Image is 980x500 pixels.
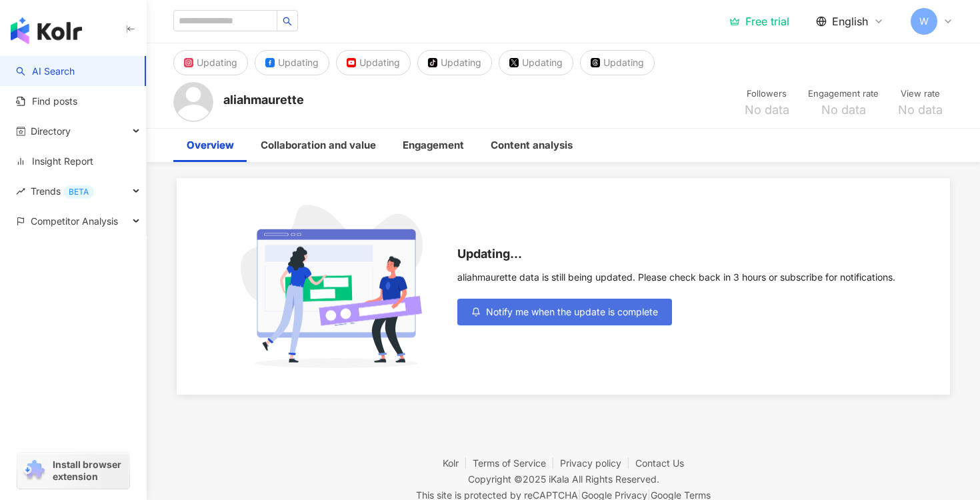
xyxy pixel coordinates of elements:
[11,17,82,44] img: logo
[16,155,93,168] a: Insight Report
[359,53,400,72] div: Updating
[603,53,644,72] div: Updating
[821,103,866,117] span: No data
[16,187,25,196] span: rise
[560,457,635,469] a: Privacy policy
[457,247,895,261] div: Updating...
[173,50,248,75] button: Updating
[832,14,868,29] span: English
[457,272,895,283] div: aliahmaurette data is still being updated. Please check back in 3 hours or subscribe for notifica...
[336,50,411,75] button: Updating
[63,185,94,199] div: BETA
[223,91,304,108] div: aliahmaurette
[261,137,376,153] div: Collaboration and value
[729,15,789,28] a: Free trial
[231,205,441,368] img: subscribe cta
[187,137,234,153] div: Overview
[173,82,213,122] img: KOL Avatar
[53,459,125,483] span: Install browser extension
[31,206,118,236] span: Competitor Analysis
[31,116,71,146] span: Directory
[522,53,563,72] div: Updating
[31,176,94,206] span: Trends
[635,457,684,469] a: Contact Us
[468,473,659,485] div: Copyright © 2025 All Rights Reserved.
[16,95,77,108] a: Find posts
[499,50,573,75] button: Updating
[457,299,672,325] button: Notify me when the update is complete
[473,457,560,469] a: Terms of Service
[898,103,943,117] span: No data
[16,65,75,78] a: searchAI Search
[486,307,658,317] span: Notify me when the update is complete
[17,453,129,489] a: chrome extensionInstall browser extension
[278,53,319,72] div: Updating
[443,457,473,469] a: Kolr
[417,50,492,75] button: Updating
[21,460,47,481] img: chrome extension
[403,137,464,153] div: Engagement
[283,17,292,26] span: search
[491,137,573,153] div: Content analysis
[895,87,945,101] div: View rate
[255,50,329,75] button: Updating
[808,87,879,101] div: Engagement rate
[441,53,481,72] div: Updating
[580,50,655,75] button: Updating
[197,53,237,72] div: Updating
[741,87,792,101] div: Followers
[919,14,929,29] span: W
[549,473,569,485] a: iKala
[745,103,789,117] span: No data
